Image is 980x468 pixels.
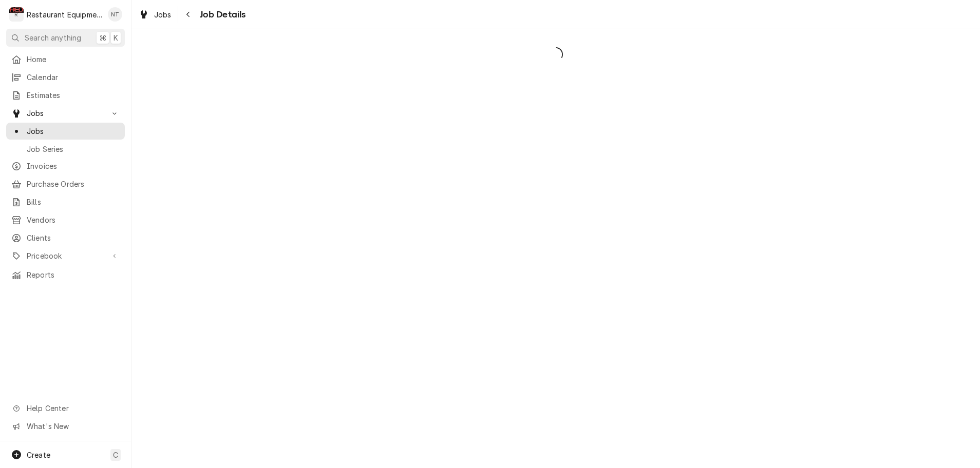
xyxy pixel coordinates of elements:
span: Pricebook [27,250,104,261]
span: Home [27,54,120,65]
a: Go to What's New [6,418,125,435]
a: Reports [6,266,125,283]
span: Invoices [27,161,120,171]
span: Purchase Orders [27,179,120,189]
span: Clients [27,232,120,243]
span: Search anything [25,32,81,43]
button: Search anything⌘K [6,29,125,47]
span: Calendar [27,72,120,83]
span: Create [27,451,50,459]
div: Nick Tussey's Avatar [108,7,122,22]
div: Restaurant Equipment Diagnostics [27,9,102,20]
span: C [113,450,118,460]
a: Purchase Orders [6,175,125,192]
div: R [9,7,24,22]
span: Estimates [27,90,120,101]
a: Vendors [6,211,125,228]
a: Go to Jobs [6,105,125,122]
a: Home [6,51,125,68]
a: Jobs [6,123,125,140]
button: Navigate back [180,6,197,23]
span: What's New [27,421,119,432]
span: Jobs [27,108,104,119]
span: Help Center [27,403,119,414]
a: Clients [6,229,125,246]
span: Jobs [27,126,120,136]
div: Restaurant Equipment Diagnostics's Avatar [9,7,24,22]
span: Reports [27,269,120,280]
span: ⌘ [99,32,106,43]
div: NT [108,7,122,22]
span: Job Series [27,144,120,154]
a: Go to Pricebook [6,247,125,264]
a: Jobs [135,6,176,23]
a: Invoices [6,158,125,174]
span: Vendors [27,215,120,225]
a: Calendar [6,69,125,86]
a: Bills [6,193,125,210]
span: Loading... [131,44,980,65]
a: Job Series [6,141,125,158]
span: K [114,32,118,43]
a: Go to Help Center [6,400,125,417]
a: Estimates [6,87,125,104]
span: Job Details [197,8,246,22]
span: Jobs [154,9,172,20]
span: Bills [27,197,120,207]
